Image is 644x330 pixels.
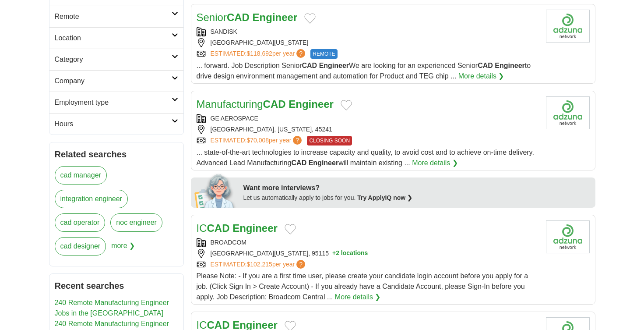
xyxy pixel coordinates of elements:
[310,49,337,59] span: REMOTE
[357,194,412,201] a: Try ApplyIQ now ❯
[55,190,128,208] a: integration engineer
[332,249,368,258] button: +2 locations
[197,114,539,123] div: GE AEROSPACE
[246,261,272,268] span: $102,215
[211,28,237,35] a: SANDISK
[296,260,305,269] span: ?
[292,159,307,167] strong: CAD
[341,100,352,110] button: Add to favorite jobs
[211,49,307,59] a: ESTIMATED:$118,692per year?
[49,70,183,92] a: Company
[197,272,528,301] span: Please Note: - If you are a first time user, please create your candidate login account before yo...
[546,96,590,129] img: Company logo
[412,158,458,168] a: More details ❯
[55,119,172,129] h2: Hours
[197,98,334,110] a: ManufacturingCAD Engineer
[111,237,135,261] span: more ❯
[55,166,107,185] a: cad manager
[49,27,183,49] a: Location
[197,62,531,80] span: ... forward. Job Description Senior We are looking for an experienced Senior to drive design envi...
[55,237,106,255] a: cad designer
[211,260,307,269] a: ESTIMATED:$102,215per year?
[197,222,278,234] a: ICCAD Engineer
[49,6,183,27] a: Remote
[289,98,334,110] strong: Engineer
[246,137,269,144] span: $70,008
[211,239,246,246] a: BROADCOM
[194,173,237,208] img: apply-iq-scientist.png
[55,33,172,43] h2: Location
[478,62,493,69] strong: CAD
[546,10,590,43] img: Western Digital logo
[49,49,183,70] a: Category
[293,136,302,145] span: ?
[302,62,317,69] strong: CAD
[211,136,304,145] a: ESTIMATED:$70,008per year?
[55,97,172,108] h2: Employment type
[546,220,590,253] img: Broadcom logo
[458,71,504,82] a: More details ❯
[49,92,183,113] a: Employment type
[197,38,539,47] div: [GEOGRAPHIC_DATA][US_STATE]
[197,249,539,258] div: [GEOGRAPHIC_DATA][US_STATE], 95115
[263,98,286,110] strong: CAD
[227,11,250,23] strong: CAD
[243,193,590,202] div: Let us automatically apply to jobs for you.
[55,213,106,232] a: cad operator
[332,249,336,258] span: +
[197,149,534,167] span: ... state-of-the-art technologies to increase capacity and quality, to avoid cost and to achieve ...
[197,11,298,23] a: SeniorCAD Engineer
[495,62,524,69] strong: Engineer
[55,11,172,22] h2: Remote
[246,50,272,57] span: $118,692
[304,13,316,24] button: Add to favorite jobs
[207,222,230,234] strong: CAD
[110,213,162,232] a: noc engineer
[55,279,178,292] h2: Recent searches
[285,224,296,234] button: Add to favorite jobs
[253,11,298,23] strong: Engineer
[309,159,338,167] strong: Engineer
[232,222,278,234] strong: Engineer
[307,136,352,145] span: CLOSING SOON
[319,62,349,69] strong: Engineer
[243,183,590,193] div: Want more interviews?
[55,148,178,161] h2: Related searches
[197,125,539,134] div: [GEOGRAPHIC_DATA], [US_STATE], 45241
[296,49,305,58] span: ?
[55,54,172,65] h2: Category
[55,76,172,86] h2: Company
[55,299,169,317] a: 240 Remote Manufacturing Engineer Jobs in the [GEOGRAPHIC_DATA]
[49,113,183,135] a: Hours
[335,292,381,302] a: More details ❯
